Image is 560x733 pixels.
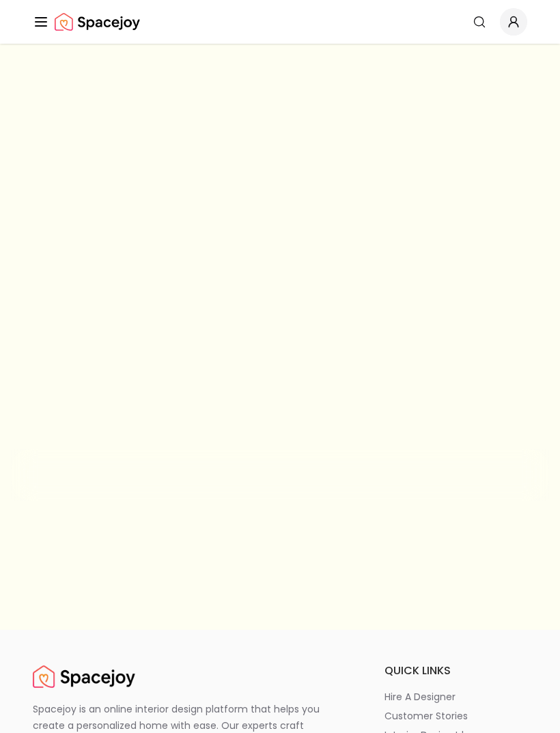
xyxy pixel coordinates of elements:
[384,663,527,679] h6: quick links
[384,709,527,723] a: customer stories
[384,709,468,723] p: customer stories
[55,8,140,36] a: Spacejoy
[33,663,135,690] a: Spacejoy
[33,663,135,690] img: Spacejoy Logo
[384,690,527,704] a: hire a designer
[384,690,456,704] p: hire a designer
[55,8,140,36] img: Spacejoy Logo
